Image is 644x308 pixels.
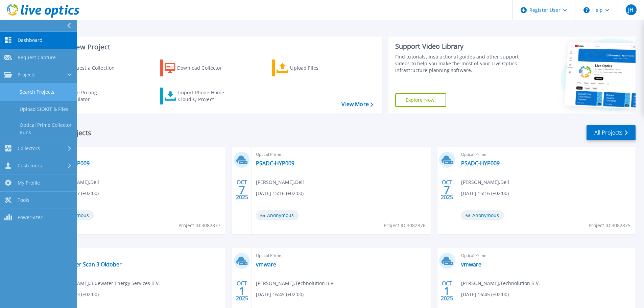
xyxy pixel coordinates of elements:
span: [PERSON_NAME] , Technolution B.V. [256,280,335,287]
span: Request Capture [18,54,56,61]
span: 7 [239,187,245,193]
span: Dashboard [18,37,43,43]
span: My Profile [18,180,40,186]
div: Import Phone Home CloudIQ Project [178,89,231,103]
span: Optical Prime [461,151,631,158]
span: [DATE] 16:45 (+02:00) [256,291,304,298]
span: Tools [18,197,29,203]
a: vmware [256,261,276,268]
div: Cloud Pricing Calculator [66,89,120,103]
span: Optical Prime [51,151,221,158]
span: Project ID: 3082875 [589,222,630,229]
span: 7 [444,187,450,193]
span: Project ID: 3082877 [178,222,220,229]
div: Download Collector [177,61,231,75]
a: View More [341,101,373,108]
span: [PERSON_NAME] , Technolution B.V. [461,280,540,287]
a: Download Collector [160,60,235,76]
a: Upload Files [272,60,347,76]
span: Optical Prime [51,252,221,259]
span: 1 [444,288,450,294]
span: [DATE] 16:45 (+02:00) [461,291,509,298]
span: [DATE] 15:16 (+02:00) [461,190,509,197]
span: Anonymous [461,210,504,220]
span: 1 [239,288,245,294]
span: [DATE] 15:16 (+02:00) [256,190,304,197]
a: PSADC-HYP009 [256,160,294,167]
div: OCT 2025 [440,279,453,303]
a: Explore Now! [395,93,447,107]
a: Cloud Pricing Calculator [48,88,123,104]
span: JH [628,7,634,13]
div: OCT 2025 [236,177,248,202]
span: Customers [18,163,42,169]
a: HPC Cluster Scan 3 Oktober [51,261,122,268]
div: Find tutorials, instructional guides and other support videos to help you make the most of your L... [395,53,521,74]
span: PowerSizer [18,214,43,220]
div: OCT 2025 [236,279,248,303]
span: Optical Prime [256,151,426,158]
h3: Start a New Project [48,43,373,51]
span: Optical Prime [256,252,426,259]
span: [PERSON_NAME] , Dell [461,179,509,186]
div: Support Video Library [395,42,521,51]
span: [PERSON_NAME] , Dell [256,179,304,186]
div: Upload Files [290,61,344,75]
span: Anonymous [256,210,299,220]
a: Request a Collection [48,60,123,76]
span: [PERSON_NAME] , Bluewater Energy Services B.V. [51,280,160,287]
span: Projects [18,72,35,78]
div: OCT 2025 [440,177,453,202]
span: Optical Prime [461,252,631,259]
a: All Projects [587,125,636,140]
span: Collectors [18,145,40,151]
div: Request a Collection [67,61,121,75]
span: Project ID: 3082876 [384,222,426,229]
a: vmware [461,261,481,268]
a: PSADC-HYP009 [461,160,500,167]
